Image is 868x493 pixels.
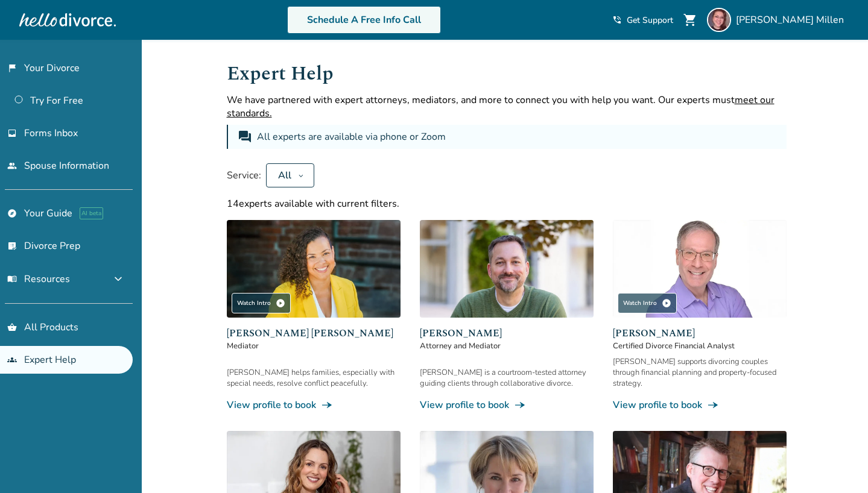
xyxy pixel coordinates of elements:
[227,169,261,182] span: Service:
[238,130,252,144] span: forum
[257,130,448,144] div: All experts are available via phone or Zoom
[613,398,787,412] a: View profile to bookline_end_arrow_notch
[613,356,787,389] div: [PERSON_NAME] supports divorcing couples through financial planning and property-focused strategy.
[420,220,594,318] img: Neil Forester
[618,293,677,313] div: Watch Intro
[736,13,849,27] span: [PERSON_NAME] Millen
[7,322,17,332] span: shopping_basket
[276,169,293,182] div: All
[266,163,314,187] button: All
[612,15,622,25] span: phone_in_talk
[276,298,285,308] span: play_circle
[24,127,78,140] span: Forms Inbox
[227,341,401,351] span: Mediator
[7,63,17,73] span: flag_2
[627,14,673,26] span: Get Support
[707,399,719,411] span: line_end_arrow_notch
[227,93,787,120] p: We have partnered with expert attorneys, mediators, and more to connect you with help you want. O...
[683,13,697,27] span: shopping_cart
[80,207,103,219] span: AI beta
[808,435,868,493] iframe: Chat Widget
[707,8,731,32] img: Ellie Millen
[227,326,401,341] span: [PERSON_NAME] [PERSON_NAME]
[227,197,787,210] div: 14 experts available with current filters.
[227,93,775,120] span: meet our standards.
[613,220,787,318] img: Jeff Landers
[420,341,594,351] span: Attorney and Mediator
[7,161,17,171] span: people
[111,272,125,286] span: expand_more
[227,220,401,318] img: Claudia Brown Coulter
[7,241,17,251] span: list_alt_check
[321,399,333,411] span: line_end_arrow_notch
[232,293,291,313] div: Watch Intro
[7,272,70,286] span: Resources
[227,59,787,89] h1: Expert Help
[420,398,594,412] a: View profile to bookline_end_arrow_notch
[7,355,17,365] span: groups
[420,367,594,389] div: [PERSON_NAME] is a courtroom-tested attorney guiding clients through collaborative divorce.
[612,14,673,26] a: phone_in_talkGet Support
[227,367,401,389] div: [PERSON_NAME] helps families, especially with special needs, resolve conflict peacefully.
[514,399,526,411] span: line_end_arrow_notch
[7,209,17,218] span: explore
[613,341,787,351] span: Certified Divorce Financial Analyst
[420,326,594,341] span: [PERSON_NAME]
[613,326,787,341] span: [PERSON_NAME]
[227,398,401,412] a: View profile to bookline_end_arrow_notch
[287,6,441,34] a: Schedule A Free Info Call
[7,128,17,138] span: inbox
[662,298,671,308] span: play_circle
[7,274,17,284] span: menu_book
